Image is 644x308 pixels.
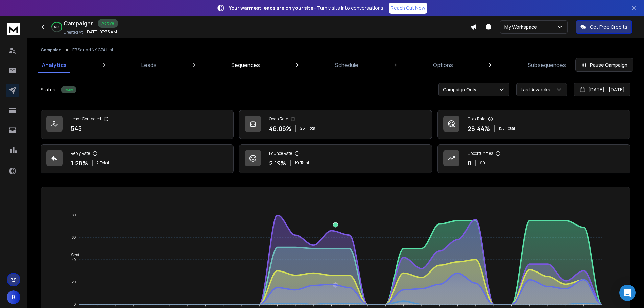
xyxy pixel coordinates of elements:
[506,126,515,131] span: Total
[308,126,316,131] span: Total
[468,158,471,168] p: 0
[239,144,432,173] a: Bounce Rate2.19%19Total
[389,3,427,14] a: Reach Out Now
[71,151,90,156] p: Reply Rate
[72,47,113,53] p: EB Squad NY CPA List
[231,61,260,69] p: Sequences
[437,110,630,139] a: Click Rate28.44%155Total
[499,126,505,131] span: 155
[443,86,479,93] p: Campaign Only
[7,290,20,304] button: B
[72,235,76,239] tspan: 60
[524,57,570,73] a: Subsequences
[41,86,57,93] p: Status:
[437,144,630,173] a: Opportunities0$0
[269,124,291,133] p: 46.06 %
[61,86,76,93] div: Active
[504,24,540,30] p: My Workspace
[64,30,84,35] p: Created At:
[227,57,264,73] a: Sequences
[64,19,94,27] h1: Campaigns
[468,151,493,156] p: Opportunities
[229,5,383,11] p: – Turn visits into conversations
[98,19,118,28] div: Active
[480,160,485,166] p: $ 0
[391,5,425,11] p: Reach Out Now
[590,24,627,30] p: Get Free Credits
[72,213,76,217] tspan: 80
[71,158,88,168] p: 1.28 %
[41,47,62,53] button: Campaign
[295,160,299,166] span: 19
[429,57,457,73] a: Options
[619,285,636,301] div: Open Intercom Messenger
[269,151,292,156] p: Bounce Rate
[74,302,76,306] tspan: 0
[71,124,82,133] p: 545
[71,116,101,122] p: Leads Contacted
[41,144,234,173] a: Reply Rate1.28%7Total
[239,110,432,139] a: Open Rate46.06%251Total
[72,280,76,284] tspan: 20
[269,116,288,122] p: Open Rate
[141,61,157,69] p: Leads
[66,253,79,257] span: Sent
[528,61,566,69] p: Subsequences
[269,158,286,168] p: 2.19 %
[229,5,313,11] strong: Your warmest leads are on your site
[100,160,109,166] span: Total
[331,57,362,73] a: Schedule
[85,29,117,35] p: [DATE] 07:35 AM
[7,23,20,35] img: logo
[42,61,67,69] p: Analytics
[72,258,76,262] tspan: 40
[335,61,358,69] p: Schedule
[300,160,309,166] span: Total
[576,20,632,34] button: Get Free Credits
[38,57,71,73] a: Analytics
[521,86,553,93] p: Last 4 weeks
[468,124,490,133] p: 28.44 %
[574,83,630,96] button: [DATE] - [DATE]
[54,25,59,29] p: 59 %
[433,61,453,69] p: Options
[137,57,161,73] a: Leads
[97,160,99,166] span: 7
[575,58,633,72] button: Pause Campaign
[41,110,234,139] a: Leads Contacted545
[300,126,306,131] span: 251
[468,116,485,122] p: Click Rate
